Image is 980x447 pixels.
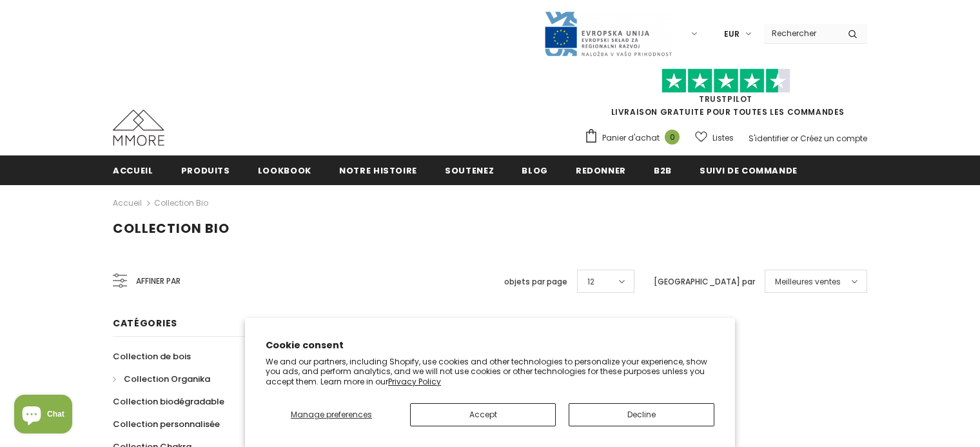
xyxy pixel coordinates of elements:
span: Meilleures ventes [775,275,841,288]
span: Collection biodégradable [113,395,224,408]
input: Search Site [764,24,838,43]
span: Manage preferences [291,409,372,420]
label: objets par page [504,275,567,288]
span: or [790,133,798,144]
span: Collection personnalisée [113,418,220,430]
span: LIVRAISON GRATUITE POUR TOUTES LES COMMANDES [584,74,867,117]
span: Lookbook [258,164,311,177]
p: We and our partners, including Shopify, use cookies and other technologies to personalize your ex... [266,357,714,387]
button: Accept [410,403,556,426]
span: Collection Organika [124,373,210,385]
a: Collection de bois [113,345,191,368]
button: Decline [569,403,714,426]
a: Panier d'achat 0 [584,128,686,148]
span: Collection de bois [113,350,191,363]
span: Panier d'achat [602,132,660,144]
span: Blog [522,164,548,177]
img: Faites confiance aux étoiles pilotes [661,68,790,94]
a: Produits [181,155,230,184]
a: Javni Razpis [544,28,672,39]
a: Accueil [113,155,153,184]
span: Produits [181,164,230,177]
span: Notre histoire [339,164,417,177]
span: 0 [665,130,680,144]
a: Listes [695,126,734,149]
a: Collection Bio [154,197,208,208]
a: Accueil [113,195,142,211]
a: Lookbook [258,155,311,184]
a: Collection Organika [113,368,210,390]
span: Accueil [113,164,153,177]
span: EUR [724,28,740,41]
a: Suivi de commande [700,155,798,184]
span: Suivi de commande [700,164,798,177]
a: TrustPilot [699,94,752,104]
span: Catégories [113,317,177,330]
inbox-online-store-chat: Shopify online store chat [10,395,76,437]
a: Créez un compte [800,133,867,144]
a: Blog [522,155,548,184]
a: Notre histoire [339,155,417,184]
span: Redonner [576,164,626,177]
span: Collection Bio [113,219,230,237]
span: B2B [654,164,672,177]
a: B2B [654,155,672,184]
span: Affiner par [136,274,181,288]
a: Redonner [576,155,626,184]
a: Collection biodégradable [113,390,224,413]
span: 12 [587,275,594,288]
img: Javni Razpis [544,10,672,57]
span: Listes [712,132,734,144]
a: Collection personnalisée [113,413,220,435]
a: soutenez [445,155,494,184]
span: soutenez [445,164,494,177]
h2: Cookie consent [266,339,714,352]
button: Manage preferences [266,403,397,426]
img: Cas MMORE [113,110,164,146]
a: Privacy Policy [388,376,441,387]
label: [GEOGRAPHIC_DATA] par [654,275,755,288]
a: S'identifier [749,133,789,144]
